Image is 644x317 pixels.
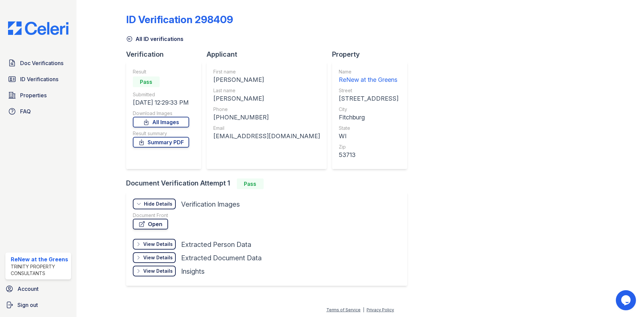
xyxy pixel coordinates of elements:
a: Privacy Policy [367,307,394,312]
div: State [339,125,398,131]
div: Fitchburg [339,113,398,122]
div: Pass [133,76,160,87]
div: [PERSON_NAME] [213,94,320,103]
a: All Images [133,117,189,127]
a: ID Verifications [5,72,71,86]
div: Street [339,87,398,94]
div: View Details [143,241,173,248]
div: Last name [213,87,320,94]
div: View Details [143,268,173,274]
a: Open [133,219,168,229]
div: Insights [181,267,205,276]
div: Verification [126,50,207,59]
span: Account [17,285,39,293]
div: | [363,307,364,312]
div: 53713 [339,150,398,160]
span: Properties [20,91,47,99]
div: Result summary [133,130,189,137]
div: [DATE] 12:29:33 PM [133,98,189,107]
div: Document Front [133,212,168,219]
div: Trinity Property Consultants [11,263,68,277]
div: ID Verification 298409 [126,13,233,25]
a: Sign out [3,298,74,312]
a: FAQ [5,105,71,118]
a: Properties [5,89,71,102]
div: Email [213,125,320,131]
a: Summary PDF [133,137,189,148]
div: ReNew at the Greens [339,75,398,85]
span: Doc Verifications [20,59,63,67]
a: Terms of Service [326,307,361,312]
div: Property [332,50,413,59]
div: Verification Images [181,200,240,209]
div: Pass [237,178,264,189]
div: [PHONE_NUMBER] [213,113,320,122]
div: Extracted Person Data [181,240,251,249]
a: All ID verifications [126,35,183,43]
iframe: chat widget [616,290,637,310]
a: Doc Verifications [5,56,71,70]
div: First name [213,68,320,75]
div: Download Images [133,110,189,117]
div: WI [339,131,398,141]
div: Document Verification Attempt 1 [126,178,413,189]
span: ID Verifications [20,75,58,83]
div: Submitted [133,91,189,98]
div: Applicant [207,50,332,59]
div: [STREET_ADDRESS] [339,94,398,103]
div: Zip [339,144,398,150]
div: Phone [213,106,320,113]
div: Result [133,68,189,75]
img: CE_Logo_Blue-a8612792a0a2168367f1c8372b55b34899dd931a85d93a1a3d3e32e68fde9ad4.png [3,21,74,35]
div: [EMAIL_ADDRESS][DOMAIN_NAME] [213,131,320,141]
div: Name [339,68,398,75]
div: ReNew at the Greens [11,255,68,263]
div: [PERSON_NAME] [213,75,320,85]
div: City [339,106,398,113]
a: Account [3,282,74,296]
span: FAQ [20,107,31,115]
span: Sign out [17,301,38,309]
div: Hide Details [144,201,172,207]
div: Extracted Document Data [181,253,262,263]
a: Name ReNew at the Greens [339,68,398,85]
div: View Details [143,254,173,261]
